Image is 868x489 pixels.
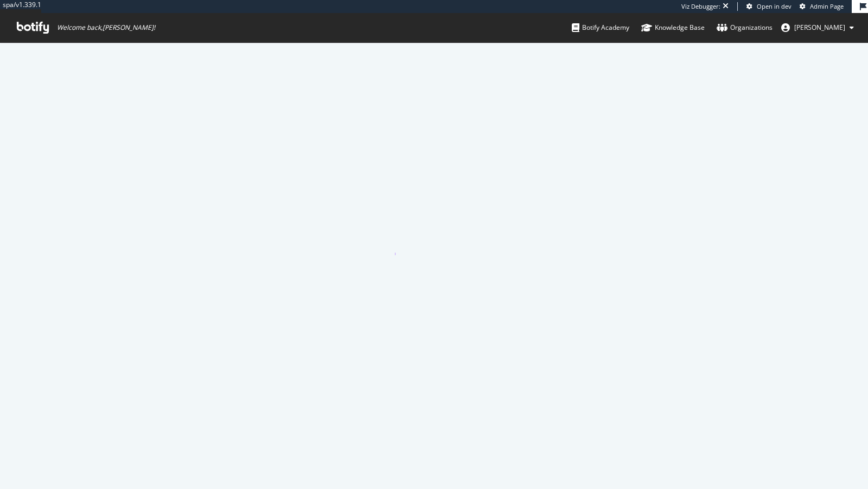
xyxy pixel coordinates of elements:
span: Open in dev [757,2,792,10]
button: [PERSON_NAME] [773,19,863,36]
a: Botify Academy [572,13,629,42]
span: Admin Page [810,2,844,10]
span: connor [794,23,845,32]
span: Welcome back, [PERSON_NAME] ! [57,23,155,32]
a: Organizations [717,13,773,42]
div: Botify Academy [572,22,629,33]
div: Organizations [717,22,773,33]
a: Open in dev [746,2,792,11]
a: Knowledge Base [641,13,705,42]
div: Knowledge Base [641,22,705,33]
a: Admin Page [800,2,844,11]
div: Viz Debugger: [681,2,720,11]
